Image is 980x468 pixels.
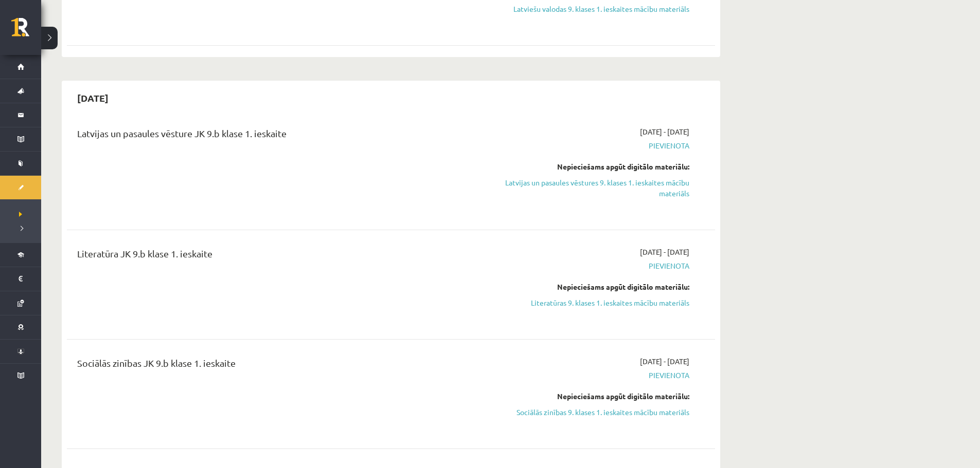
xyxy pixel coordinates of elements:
[495,297,689,308] a: Literatūras 9. klases 1. ieskaites mācību materiāls
[495,260,689,271] span: Pievienota
[640,126,689,137] span: [DATE] - [DATE]
[495,161,689,172] div: Nepieciešams apgūt digitālo materiālu:
[67,86,119,110] h2: [DATE]
[11,18,41,44] a: Rīgas 1. Tālmācības vidusskola
[495,370,689,381] span: Pievienota
[495,391,689,402] div: Nepieciešams apgūt digitālo materiālu:
[495,407,689,418] a: Sociālās zinības 9. klases 1. ieskaites mācību materiāls
[495,282,689,292] div: Nepieciešams apgūt digitālo materiālu:
[640,356,689,367] span: [DATE] - [DATE]
[495,177,689,199] a: Latvijas un pasaules vēstures 9. klases 1. ieskaites mācību materiāls
[640,247,689,257] span: [DATE] - [DATE]
[495,140,689,151] span: Pievienota
[77,126,480,145] div: Latvijas un pasaules vēsture JK 9.b klase 1. ieskaite
[77,356,480,375] div: Sociālās zinības JK 9.b klase 1. ieskaite
[495,4,689,14] a: Latviešu valodas 9. klases 1. ieskaites mācību materiāls
[77,247,480,266] div: Literatūra JK 9.b klase 1. ieskaite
